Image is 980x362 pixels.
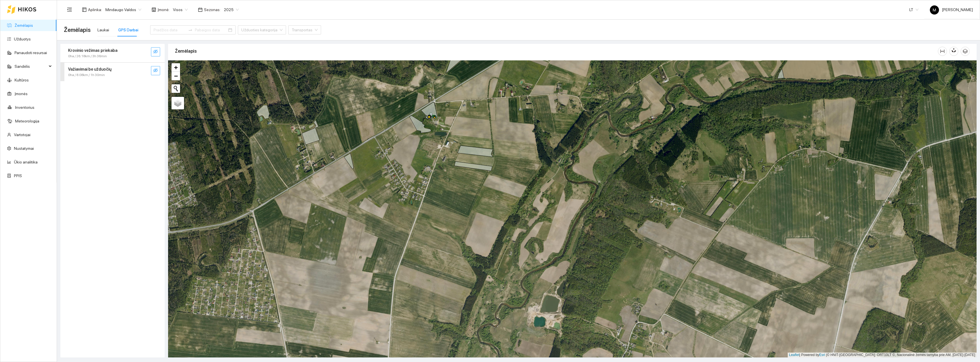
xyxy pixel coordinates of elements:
span: 0ha / 8.08km / 1h 30min [68,72,105,78]
span: [PERSON_NAME] [930,7,973,12]
span: − [174,72,178,79]
div: Laukai [97,27,109,33]
span: to [188,28,193,32]
span: + [174,64,178,71]
span: column-width [938,49,947,54]
a: Užduotys [14,37,31,41]
span: Visos [173,5,188,14]
a: Nustatymai [14,146,34,151]
a: Leaflet [789,353,799,357]
span: menu-fold [67,7,72,12]
a: Zoom in [171,63,180,72]
button: menu-fold [64,4,75,15]
span: Mindaugo Valdos [105,5,141,14]
span: 2025 [224,5,239,14]
input: Pabaigos data [195,27,227,33]
a: Vartotojai [14,132,30,137]
a: Žemėlapis [15,23,33,28]
a: Layers [171,97,184,109]
span: shop [152,7,156,12]
button: eye-invisible [151,47,160,56]
div: Važiavimai be užduočių0ha / 8.08km / 1h 30mineye-invisible [60,63,165,81]
span: Sezonas : [204,7,220,13]
button: eye-invisible [151,66,160,75]
a: Esri [819,353,825,357]
span: | [826,353,827,357]
a: Kultūros [15,78,29,82]
span: eye-invisible [153,49,158,55]
span: layout [82,7,87,12]
strong: Važiavimai be užduočių [68,67,111,71]
a: Ūkio analitika [14,160,38,164]
span: M [933,5,936,15]
span: Aplinka : [88,7,102,13]
div: GPS Darbai [118,27,138,33]
button: column-width [938,47,947,56]
span: Įmonė : [158,7,170,13]
span: swap-right [188,28,193,32]
a: Meteorologija [15,119,39,123]
span: 0ha / 26.18km / 3h 36min [68,54,107,59]
input: Pradžios data [154,27,186,33]
a: Inventorius [15,105,34,110]
a: Panaudoti resursai [15,50,47,55]
div: Žemėlapis [175,43,938,59]
span: calendar [198,7,203,12]
a: Zoom out [171,72,180,80]
span: Žemėlapis [64,25,91,34]
span: eye-invisible [153,68,158,73]
span: LT [909,5,918,14]
a: PPIS [14,173,22,178]
button: Initiate a new search [171,84,180,93]
a: Įmonės [15,91,28,96]
strong: Krovinio vežimas priekaba [68,48,117,53]
div: | Powered by © HNIT-[GEOGRAPHIC_DATA]; ORT10LT ©, Nacionalinė žemės tarnyba prie AM, [DATE]-[DATE] [788,353,977,357]
span: Sandėlis [15,61,47,72]
div: Krovinio vežimas priekaba0ha / 26.18km / 3h 36mineye-invisible [60,44,165,62]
